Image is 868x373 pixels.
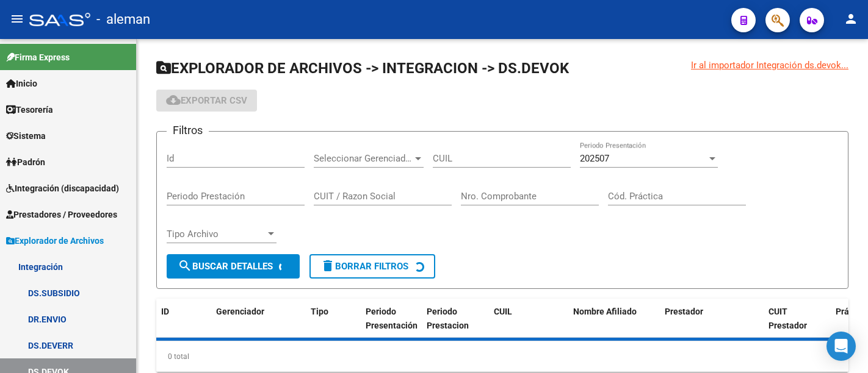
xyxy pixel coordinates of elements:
span: Tesorería [6,103,53,116]
mat-icon: menu [10,12,24,26]
span: Sistema [6,129,46,143]
span: Buscar Detalles [178,261,273,272]
span: Gerenciador [216,307,264,316]
datatable-header-cell: Prestador [660,299,764,339]
span: Inicio [6,77,37,90]
datatable-header-cell: ID [156,299,211,339]
datatable-header-cell: CUIL [489,299,568,339]
span: Firma Express [6,51,70,64]
datatable-header-cell: Nombre Afiliado [568,299,660,339]
span: Práctica [836,307,868,316]
datatable-header-cell: Periodo Prestacion [422,299,489,339]
span: Prestador [665,307,703,316]
button: Borrar Filtros [309,254,435,279]
span: Exportar CSV [166,95,247,106]
span: EXPLORADOR DE ARCHIVOS -> INTEGRACION -> DS.DEVOK [156,60,569,77]
span: 202507 [580,153,609,164]
span: Explorador de Archivos [6,234,104,247]
datatable-header-cell: Tipo [306,299,361,339]
datatable-header-cell: Periodo Presentación [361,299,422,339]
datatable-header-cell: Gerenciador [211,299,306,339]
span: Padrón [6,155,45,169]
span: Integración (discapacidad) [6,182,119,195]
span: Tipo Archivo [167,229,266,240]
span: CUIL [494,307,512,316]
mat-icon: delete [320,258,335,273]
datatable-header-cell: CUIT Prestador [764,299,831,339]
span: Periodo Presentación [366,307,418,330]
mat-icon: cloud_download [166,93,181,107]
mat-icon: search [178,258,192,273]
div: Open Intercom Messenger [826,332,856,361]
span: ID [161,307,169,316]
span: Prestadores / Proveedores [6,208,117,221]
div: 0 total [156,341,848,372]
span: CUIT Prestador [769,307,807,330]
span: Borrar Filtros [320,261,408,272]
button: Exportar CSV [156,90,257,112]
span: Tipo [311,307,328,316]
span: Seleccionar Gerenciador [314,153,413,164]
mat-icon: person [844,12,858,26]
span: - aleman [96,6,150,33]
span: Nombre Afiliado [573,307,637,316]
h3: Filtros [167,122,209,139]
button: Buscar Detalles [167,254,300,279]
span: Periodo Prestacion [427,307,469,330]
div: Ir al importador Integración ds.devok... [691,59,848,72]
